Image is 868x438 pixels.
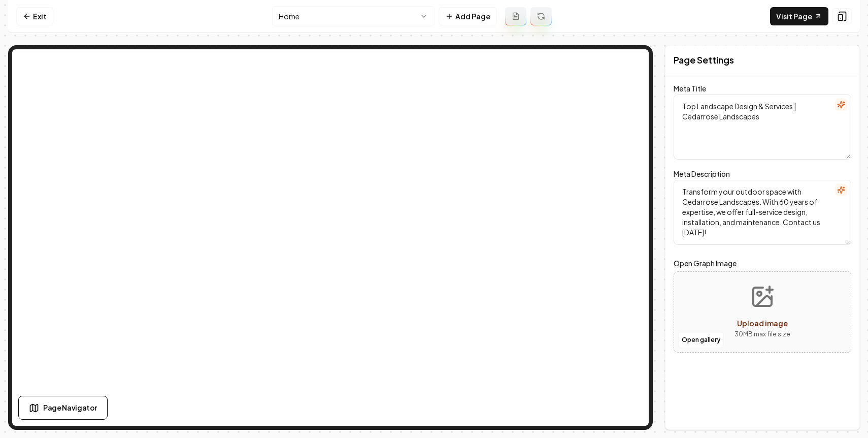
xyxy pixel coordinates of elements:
[674,169,730,178] label: Meta Description
[439,7,497,25] button: Add Page
[735,329,790,339] p: 30 MB max file size
[770,7,828,25] a: Visit Page
[16,7,53,25] a: Exit
[18,396,108,420] button: Page Navigator
[674,53,734,67] h2: Page Settings
[674,84,706,93] label: Meta Title
[674,257,851,269] label: Open Graph Image
[505,7,526,25] button: Add admin page prompt
[43,402,97,413] span: Page Navigator
[678,332,724,348] button: Open gallery
[530,7,552,25] button: Regenerate page
[737,319,788,328] span: Upload image
[726,276,798,348] button: Upload image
